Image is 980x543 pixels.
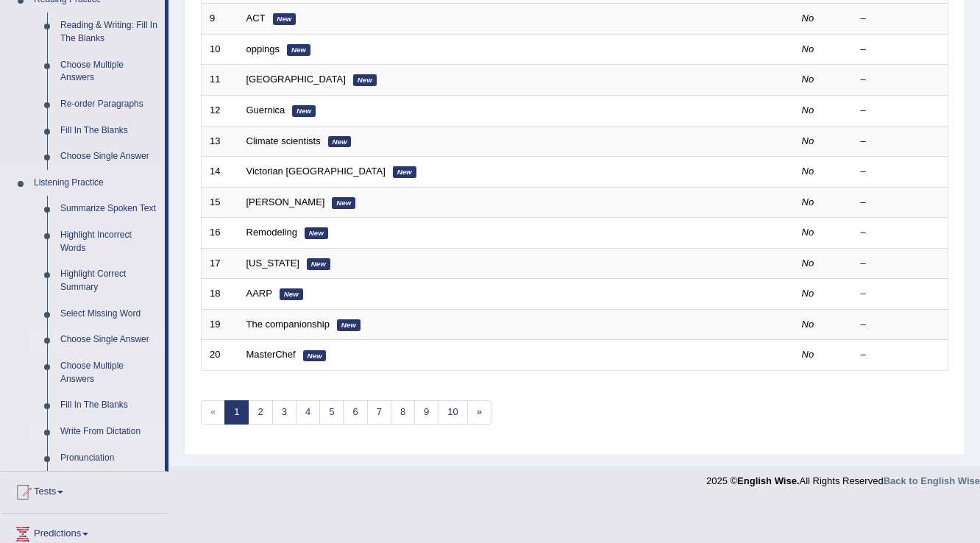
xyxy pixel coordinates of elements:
a: Listening Practice [27,170,165,196]
a: 4 [296,400,320,425]
a: 2 [248,400,272,425]
a: Summarize Spoken Text [54,196,165,222]
a: Fill In The Blanks [54,118,165,144]
em: No [802,74,814,85]
a: MasterChef [246,349,296,360]
a: Highlight Correct Summary [54,261,165,300]
div: 2025 © All Rights Reserved [706,466,980,488]
em: New [280,288,303,300]
a: 7 [367,400,391,425]
a: [PERSON_NAME] [246,196,325,207]
a: 1 [224,400,249,425]
td: 17 [202,248,238,279]
td: 19 [202,309,238,340]
em: New [273,13,297,25]
span: « [201,400,225,425]
a: Back to English Wise [884,475,980,486]
em: No [802,43,814,54]
div: – [861,165,940,179]
em: New [292,105,316,117]
a: 10 [438,400,467,425]
a: Reading & Writing: Fill In The Blanks [54,13,165,52]
td: 12 [202,95,238,126]
div: – [861,287,940,301]
a: 6 [343,400,367,425]
a: Choose Single Answer [54,143,165,170]
div: – [861,257,940,271]
div: – [861,12,940,26]
a: Choose Single Answer [54,327,165,353]
a: Guernica [246,104,285,116]
a: [GEOGRAPHIC_DATA] [246,74,346,85]
strong: English Wise. [737,475,799,486]
a: 9 [414,400,438,425]
em: No [802,104,814,116]
a: 3 [272,400,297,425]
em: No [802,258,814,269]
em: New [393,166,416,178]
a: Choose Multiple Answers [54,353,165,392]
div: – [861,104,940,118]
a: Highlight Incorrect Words [54,222,165,261]
em: New [332,197,355,209]
div: – [861,196,940,210]
a: Climate scientists [246,135,321,146]
td: 18 [202,279,238,310]
em: No [802,319,814,330]
td: 14 [202,157,238,188]
a: Fill In The Blanks [54,392,165,419]
td: 9 [202,4,238,35]
a: oppings [246,43,280,54]
a: 5 [319,400,344,425]
a: AARP [246,288,272,299]
em: New [287,44,310,56]
em: No [802,227,814,238]
a: [US_STATE] [246,258,299,269]
td: 11 [202,65,238,96]
div: – [861,318,940,332]
em: No [802,349,814,360]
em: No [802,166,814,177]
td: 16 [202,218,238,249]
a: Write From Dictation [54,419,165,445]
em: No [802,13,814,24]
a: 8 [391,400,415,425]
a: The companionship [246,319,330,330]
em: No [802,135,814,146]
a: Re-order Paragraphs [54,91,165,118]
em: New [337,319,361,331]
div: – [861,348,940,362]
div: – [861,73,940,87]
em: New [353,74,377,86]
a: Remodeling [246,227,297,238]
td: 20 [202,340,238,371]
a: Choose Multiple Answers [54,52,165,91]
div: – [861,135,940,149]
td: 15 [202,187,238,218]
a: » [467,400,491,425]
a: Pronunciation [54,445,165,472]
em: No [802,288,814,299]
a: Victorian [GEOGRAPHIC_DATA] [246,166,386,177]
a: ACT [246,13,266,24]
em: New [307,258,330,270]
td: 13 [202,126,238,157]
em: New [305,227,328,239]
a: Tests [1,472,168,508]
a: Select Missing Word [54,301,165,327]
em: No [802,196,814,207]
em: New [303,350,327,362]
div: – [861,43,940,57]
em: New [328,136,352,148]
div: – [861,226,940,240]
td: 10 [202,34,238,65]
